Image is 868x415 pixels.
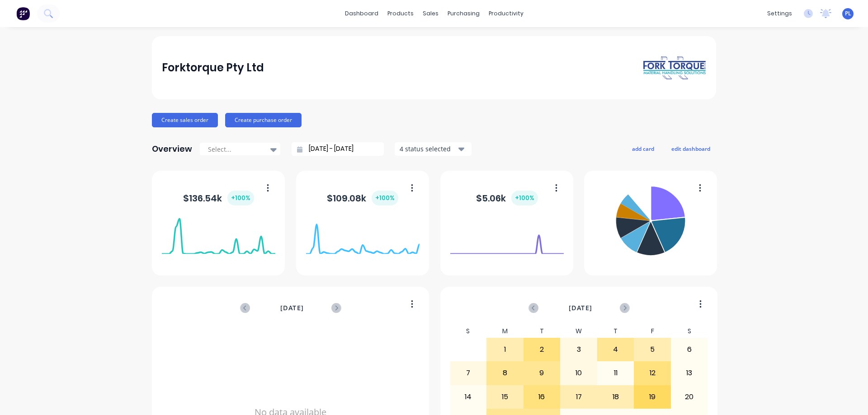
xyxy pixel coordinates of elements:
[152,113,218,127] button: Create sales order
[162,59,264,77] div: Forktorque Pty Ltd
[561,338,597,361] div: 3
[450,386,486,408] div: 14
[280,303,304,313] span: [DATE]
[225,113,302,127] button: Create purchase order
[634,386,670,408] div: 19
[634,325,671,338] div: F
[487,386,523,408] div: 15
[643,56,706,80] img: Forktorque Pty Ltd
[372,191,398,205] div: + 100 %
[597,325,634,338] div: T
[524,386,560,408] div: 16
[665,143,716,154] button: edit dashboard
[561,386,597,408] div: 17
[327,191,398,205] div: $ 109.08k
[671,325,708,338] div: S
[450,325,487,338] div: S
[511,191,538,205] div: + 100 %
[634,338,670,361] div: 5
[450,362,486,384] div: 7
[671,386,708,408] div: 20
[598,338,634,361] div: 4
[671,338,708,361] div: 6
[845,9,851,18] span: PL
[383,7,418,20] div: products
[227,191,254,205] div: + 100 %
[395,142,472,156] button: 4 status selected
[484,7,528,20] div: productivity
[626,143,660,154] button: add card
[671,362,708,384] div: 13
[487,338,523,361] div: 1
[16,7,30,20] img: Factory
[561,362,597,384] div: 10
[524,362,560,384] div: 9
[443,7,484,20] div: purchasing
[183,191,254,205] div: $ 136.54k
[486,325,524,338] div: M
[487,362,523,384] div: 8
[524,325,561,338] div: T
[418,7,443,20] div: sales
[152,140,192,158] div: Overview
[598,362,634,384] div: 11
[524,338,560,361] div: 2
[400,144,457,154] div: 4 status selected
[598,386,634,408] div: 18
[340,7,383,20] a: dashboard
[560,325,597,338] div: W
[763,7,797,20] div: settings
[569,303,592,313] span: [DATE]
[634,362,670,384] div: 12
[476,191,538,205] div: $ 5.06k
